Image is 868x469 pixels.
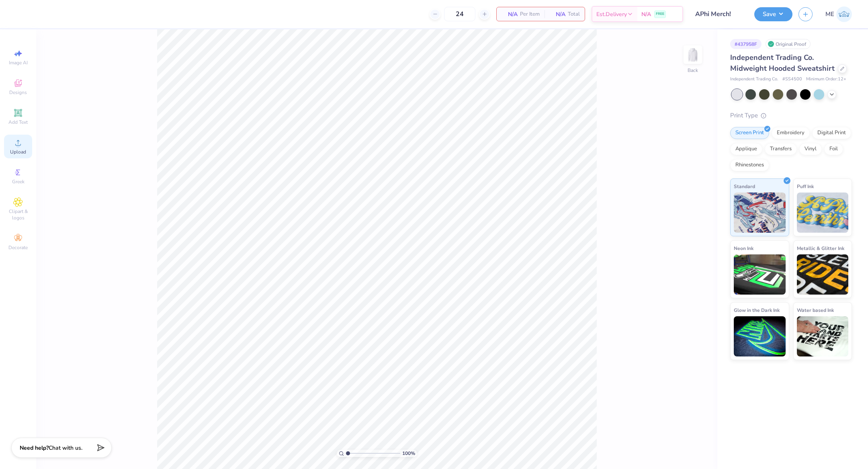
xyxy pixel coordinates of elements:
[797,306,834,314] span: Water based Ink
[641,10,651,18] span: N/A
[730,76,778,83] span: Independent Trading Co.
[806,76,846,83] span: Minimum Order: 12 +
[520,10,540,18] span: Per Item
[8,244,28,251] span: Decorate
[825,10,834,19] span: ME
[689,6,748,22] input: Untitled Design
[734,244,753,252] span: Neon Ink
[772,127,810,139] div: Embroidery
[734,193,786,233] img: Standard
[4,208,32,221] span: Clipart & logos
[502,10,518,18] span: N/A
[444,7,475,21] input: – –
[730,39,762,49] div: # 437958F
[596,10,627,18] span: Est. Delivery
[730,159,769,171] div: Rhinestones
[49,444,82,452] span: Chat with us.
[797,193,849,233] img: Puff Ink
[688,67,698,74] div: Back
[734,254,786,295] img: Neon Ink
[734,306,780,314] span: Glow in the Dark Ink
[765,143,797,155] div: Transfers
[730,53,835,73] span: Independent Trading Co. Midweight Hooded Sweatshirt
[812,127,851,139] div: Digital Print
[754,7,792,21] button: Save
[730,127,769,139] div: Screen Print
[824,143,843,155] div: Foil
[685,47,701,63] img: Back
[797,316,849,356] img: Water based Ink
[799,143,822,155] div: Vinyl
[766,39,811,49] div: Original Proof
[10,149,26,155] span: Upload
[782,76,802,83] span: # SS4500
[797,254,849,295] img: Metallic & Glitter Ink
[20,444,49,452] strong: Need help?
[836,6,852,22] img: Maria Espena
[9,89,27,96] span: Designs
[730,111,852,120] div: Print Type
[797,182,814,190] span: Puff Ink
[825,6,852,22] a: ME
[402,450,415,457] span: 100 %
[549,10,565,18] span: N/A
[9,59,28,66] span: Image AI
[734,316,786,356] img: Glow in the Dark Ink
[734,182,755,190] span: Standard
[12,178,25,185] span: Greek
[656,11,664,17] span: FREE
[8,119,28,125] span: Add Text
[568,10,580,18] span: Total
[797,244,844,252] span: Metallic & Glitter Ink
[730,143,762,155] div: Applique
